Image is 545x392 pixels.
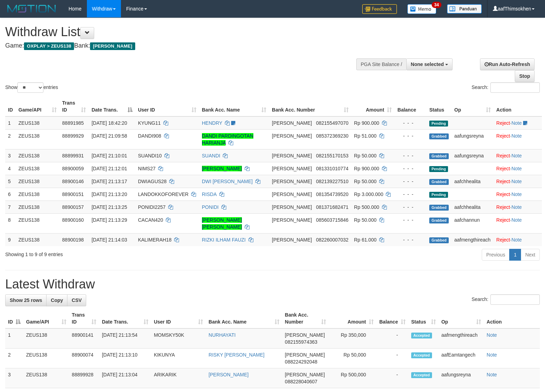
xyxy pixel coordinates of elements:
td: - [376,328,408,349]
th: Status: activate to sort column ascending [408,309,439,328]
a: Reject [496,191,510,197]
span: Copy 088224292048 to clipboard [285,359,317,365]
td: · [494,116,542,130]
span: Pending [429,192,448,198]
div: Showing 1 to 9 of 9 entries [5,248,222,258]
th: ID: activate to sort column descending [5,309,23,328]
th: Bank Acc. Number: activate to sort column ascending [269,97,351,116]
td: ZEUS138 [16,162,59,175]
div: - - - [397,178,424,185]
img: MOTION_logo.png [5,3,58,14]
span: [DATE] 21:13:20 [91,191,127,197]
div: PGA Site Balance / [356,58,406,70]
span: [PERSON_NAME] [90,42,135,50]
span: [DATE] 21:13:17 [91,179,127,184]
td: 8 [5,213,16,233]
th: Game/API: activate to sort column ascending [16,97,59,116]
select: Showentries [17,82,43,93]
div: - - - [397,204,424,211]
span: DANDI908 [138,133,161,139]
a: Show 25 rows [5,294,47,306]
a: Next [521,249,540,261]
th: Op: activate to sort column ascending [439,309,484,328]
span: 88900198 [62,237,84,243]
img: Button%20Memo.svg [407,4,437,14]
span: [PERSON_NAME] [272,191,312,197]
span: 88891985 [62,120,84,126]
div: - - - [397,217,424,223]
td: 4 [5,162,16,175]
h1: Withdraw List [5,25,356,39]
th: ID [5,97,16,116]
span: LANDOKKOFOREVER [138,191,188,197]
span: Accepted [411,333,432,338]
input: Search: [490,294,540,305]
th: Action [484,309,540,328]
th: Balance [394,97,426,116]
span: OXPLAY > ZEUS138 [24,42,74,50]
th: Amount: activate to sort column ascending [329,309,376,328]
a: [PERSON_NAME] [PERSON_NAME] [202,217,242,230]
td: aafchhealita [452,175,494,188]
a: Note [511,237,522,243]
td: aafungsreyna [439,368,484,388]
th: User ID: activate to sort column ascending [151,309,206,328]
span: Copy [51,297,63,303]
a: HENDRY [202,120,222,126]
span: Grabbed [429,153,449,159]
a: DWI [PERSON_NAME] [202,179,253,184]
td: ARIKARIK [151,368,206,388]
span: [DATE] 21:12:01 [91,166,127,171]
th: Bank Acc. Number: activate to sort column ascending [282,309,329,328]
th: Trans ID: activate to sort column ascending [59,97,89,116]
span: Grabbed [429,218,449,223]
th: Date Trans.: activate to sort column descending [89,97,135,116]
span: Rp 61.000 [354,237,377,243]
span: Copy 081354739520 to clipboard [316,191,348,197]
a: Reject [496,237,510,243]
span: Copy 081331010774 to clipboard [316,166,348,171]
td: ZEUS138 [16,188,59,201]
input: Search: [490,82,540,93]
span: Rp 50.000 [354,153,377,158]
a: Reject [496,179,510,184]
td: 3 [5,368,23,388]
label: Search: [472,82,540,93]
img: panduan.png [447,4,482,14]
div: - - - [397,191,424,198]
td: 5 [5,175,16,188]
a: 1 [509,249,521,261]
a: Note [487,372,497,377]
th: Amount: activate to sort column ascending [351,97,395,116]
label: Show entries [5,82,58,93]
span: DWIAGUS28 [138,179,166,184]
td: ZEUS138 [23,368,69,388]
td: ZEUS138 [16,116,59,130]
a: Previous [482,249,510,261]
span: 88899931 [62,153,84,158]
a: RISDA [202,191,217,197]
th: Op: activate to sort column ascending [452,97,494,116]
td: ZEUS138 [16,233,59,246]
div: - - - [397,165,424,172]
a: Run Auto-Refresh [480,58,535,70]
td: ZEUS138 [16,201,59,213]
td: aafungsreyna [452,149,494,162]
span: Copy 085603715846 to clipboard [316,217,348,223]
span: [PERSON_NAME] [272,179,312,184]
td: [DATE] 21:13:04 [99,368,151,388]
a: Note [511,120,522,126]
span: Copy 088228040607 to clipboard [285,379,317,384]
span: Rp 50.000 [354,217,377,223]
th: Status [426,97,452,116]
span: CSV [72,297,82,303]
span: Copy 082155974363 to clipboard [285,339,317,345]
span: Copy 082139227510 to clipboard [316,179,348,184]
span: Rp 900.000 [354,166,379,171]
span: Copy 082155170153 to clipboard [316,153,348,158]
span: Copy 082260007032 to clipboard [316,237,348,243]
span: 88899929 [62,133,84,139]
a: [PERSON_NAME] [202,166,242,171]
div: - - - [397,236,424,243]
td: · [494,175,542,188]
